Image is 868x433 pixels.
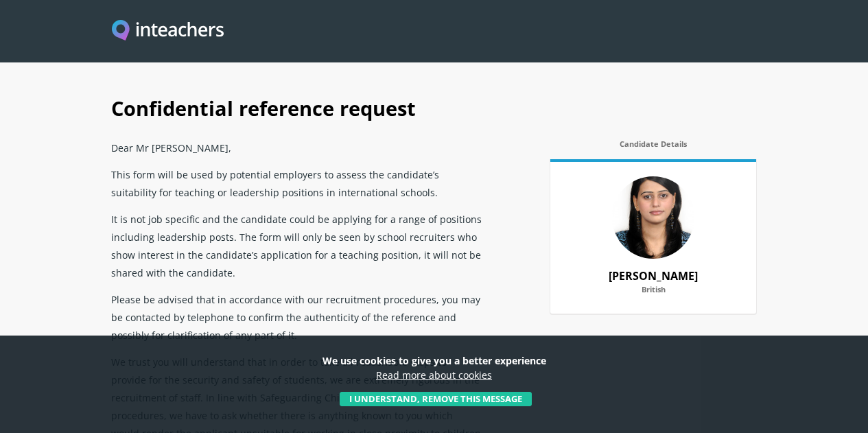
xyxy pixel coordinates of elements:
[111,285,482,348] p: Please be advised that in accordance with our recruitment procedures, you may be contacted by tel...
[111,80,756,134] h1: Confidential reference request
[112,20,224,43] a: Visit this site's homepage
[111,134,482,161] p: Dear Mr [PERSON_NAME],
[322,354,546,367] strong: We use cookies to give you a better experience
[612,176,694,259] img: 80345
[376,368,492,382] a: Read more about cookies
[550,139,756,156] label: Candidate Details
[609,268,698,283] strong: [PERSON_NAME]
[340,392,532,407] button: I understand, remove this message
[564,285,742,301] label: British
[112,20,224,43] img: Inteachers
[111,161,482,205] p: This form will be used by potential employers to assess the candidate’s suitability for teaching ...
[111,205,482,285] p: It is not job specific and the candidate could be applying for a range of positions including lea...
